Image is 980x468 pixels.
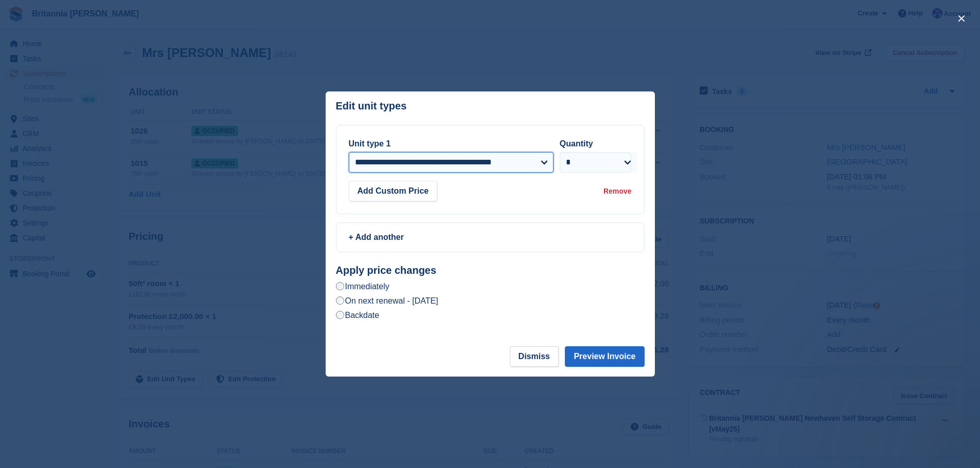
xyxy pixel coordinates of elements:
[349,139,391,148] label: Unit type 1
[336,296,344,305] input: On next renewal - [DATE]
[336,265,437,276] strong: Apply price changes
[953,10,970,27] button: close
[336,281,389,292] label: Immediately
[349,231,632,244] div: + Add another
[336,310,380,321] label: Backdate
[603,186,631,197] div: Remove
[565,346,644,367] button: Preview Invoice
[336,100,407,112] p: Edit unit types
[349,181,438,201] button: Add Custom Price
[336,295,438,306] label: On next renewal - [DATE]
[336,222,645,252] a: + Add another
[336,282,344,290] input: Immediately
[510,346,559,367] button: Dismiss
[560,139,593,148] label: Quantity
[336,311,344,319] input: Backdate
